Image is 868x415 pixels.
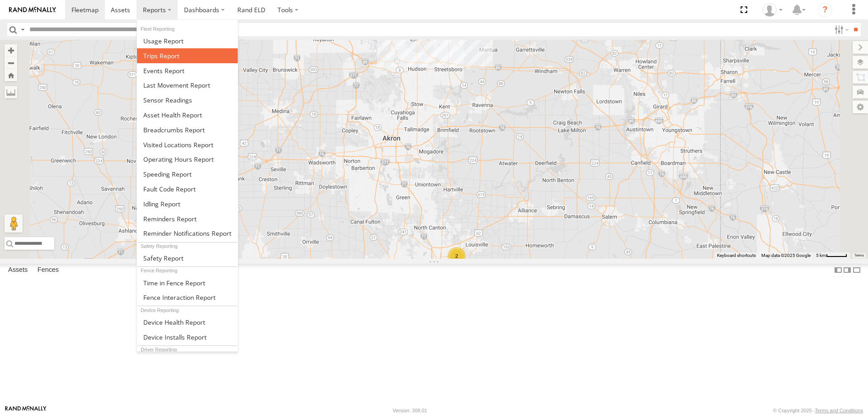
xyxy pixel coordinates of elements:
[448,247,466,265] div: 2
[5,86,17,98] label: Measure
[761,253,811,258] span: Map data ©2025 Google
[854,254,864,257] a: Terms (opens in new tab)
[5,406,47,415] a: Visit our Website
[137,251,238,266] a: Safety Report
[137,290,238,305] a: Fence Interaction Report
[137,315,238,330] a: Device Health Report
[815,408,863,413] a: Terms and Conditions
[137,93,238,107] a: Sensor Readings
[137,275,238,290] a: Time in Fences Report
[137,33,238,48] a: Usage Report
[137,330,238,345] a: Device Installs Report
[137,196,238,211] a: Idling Report
[831,23,850,36] label: Search Filter Options
[717,252,756,259] button: Keyboard shortcuts
[137,226,238,241] a: Service Reminder Notifications Report
[773,408,863,413] div: © Copyright 2025 -
[137,137,238,152] a: Visited Locations Report
[137,182,238,196] a: Fault Code Report
[137,211,238,226] a: Reminders Report
[137,122,238,137] a: Breadcrumbs Report
[816,253,826,258] span: 5 km
[137,107,238,122] a: Asset Health Report
[834,264,843,277] label: Dock Summary Table to the Left
[843,264,852,277] label: Dock Summary Table to the Right
[813,252,850,259] button: Map Scale: 5 km per 43 pixels
[137,63,238,78] a: Full Events Report
[137,152,238,167] a: Asset Operating Hours Report
[759,3,786,17] div: Kasey Neumann
[137,78,238,93] a: Last Movement Report
[4,264,32,276] label: Assets
[33,264,63,276] label: Fences
[9,7,56,13] img: rand-logo.svg
[137,167,238,182] a: Fleet Speed Report
[5,44,17,56] button: Zoom in
[19,23,26,36] label: Search Query
[5,214,23,233] button: Drag Pegman onto the map to open Street View
[853,101,868,113] label: Map Settings
[852,264,861,277] label: Hide Summary Table
[393,408,427,413] div: Version: 308.01
[5,56,17,69] button: Zoom out
[137,48,238,63] a: Trips Report
[818,3,832,17] i: ?
[5,69,17,81] button: Zoom Home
